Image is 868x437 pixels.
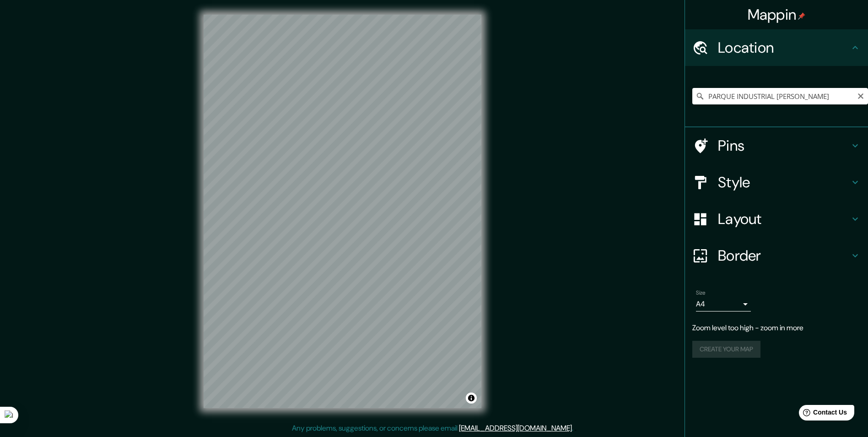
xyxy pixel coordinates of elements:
h4: Border [718,246,850,265]
p: Any problems, suggestions, or concerns please email . [292,423,573,434]
div: . [573,423,575,434]
div: Pins [685,127,868,164]
button: Clear [857,91,864,100]
h4: Mappin [748,5,806,24]
div: Layout [685,201,868,237]
label: Size [696,289,706,297]
iframe: Help widget launcher [787,401,858,427]
button: Toggle attribution [466,393,477,404]
p: Zoom level too high - zoom in more [692,322,861,333]
div: A4 [696,297,751,311]
h4: Pins [718,137,850,155]
h4: Location [718,38,850,57]
img: pin-icon.png [798,12,805,20]
input: Pick your city or area [692,88,868,104]
div: Location [685,29,868,66]
canvas: Map [204,15,481,408]
div: Style [685,164,868,201]
div: . [575,423,577,434]
div: Border [685,237,868,274]
h4: Style [718,173,850,191]
h4: Layout [718,210,850,228]
a: [EMAIL_ADDRESS][DOMAIN_NAME] [459,423,572,433]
